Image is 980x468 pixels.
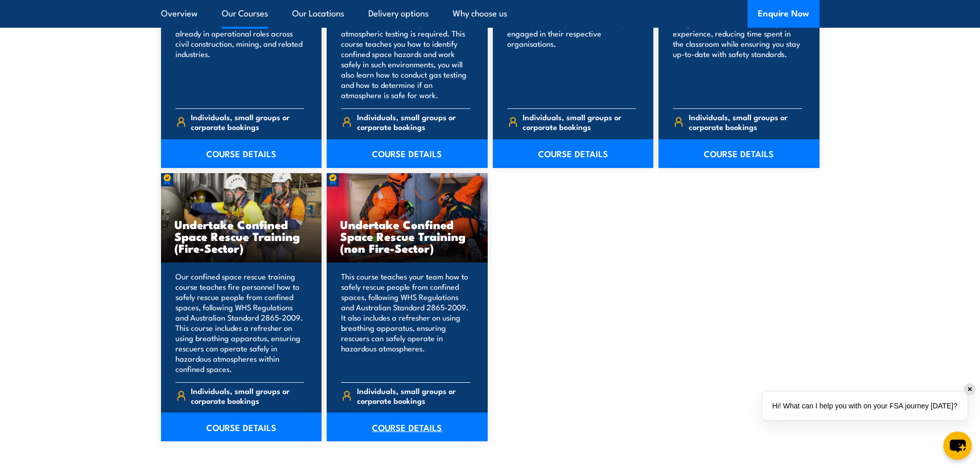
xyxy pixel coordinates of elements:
a: COURSE DETAILS [493,139,654,168]
span: Individuals, small groups or corporate bookings [523,112,636,132]
a: COURSE DETAILS [161,413,322,441]
span: Individuals, small groups or corporate bookings [191,386,304,405]
div: ✕ [964,384,975,395]
p: Our confined space rescue training course teaches fire personnel how to safely rescue people from... [175,271,305,374]
span: Individuals, small groups or corporate bookings [191,112,304,132]
span: Individuals, small groups or corporate bookings [689,112,802,132]
span: Individuals, small groups or corporate bookings [357,386,470,405]
h3: Undertake Confined Space Rescue Training (non Fire-Sector) [340,218,474,254]
a: COURSE DETAILS [327,139,488,168]
span: Individuals, small groups or corporate bookings [357,112,470,132]
a: COURSE DETAILS [327,413,488,441]
a: COURSE DETAILS [161,139,322,168]
button: chat-button [943,432,972,460]
p: This course teaches your team how to safely rescue people from confined spaces, following WHS Reg... [341,271,470,374]
h3: Undertake Confined Space Rescue Training (Fire-Sector) [174,218,309,254]
a: COURSE DETAILS [658,139,819,168]
div: Hi! What can I help you with on your FSA journey [DATE]? [762,391,968,420]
